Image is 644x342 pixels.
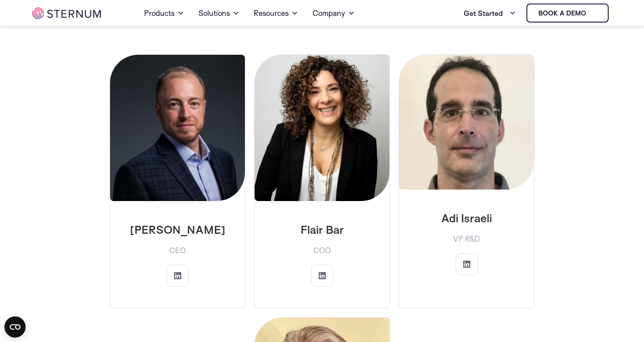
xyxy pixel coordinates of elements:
span: CEO [169,243,186,258]
button: Open CMP widget [4,316,26,338]
p: [PERSON_NAME] [117,222,238,236]
a: Resources [254,1,298,26]
p: Flair Bar [262,222,382,236]
img: sternum iot [590,10,597,17]
span: COO [313,243,331,258]
a: Company [312,1,355,26]
img: Jeff Lebowitz [110,55,245,201]
img: sternum iot [32,8,101,19]
p: Adi Israeli [406,211,527,225]
img: Flair Bar [255,55,389,201]
span: VP R&D [453,232,480,246]
a: Products [144,1,184,26]
a: Solutions [198,1,240,26]
a: Book a demo [526,4,609,23]
a: Get Started [464,4,516,22]
img: Adi Israeli [399,55,534,190]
